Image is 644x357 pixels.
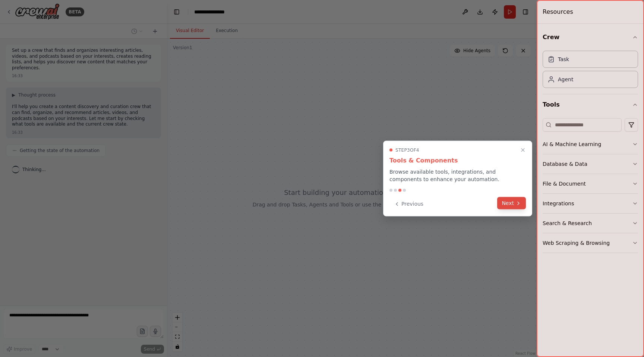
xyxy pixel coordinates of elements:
span: Step 3 of 4 [395,147,419,153]
button: Close walkthrough [518,146,527,155]
button: Next [497,197,526,209]
button: Hide left sidebar [171,7,182,17]
button: Previous [389,198,428,210]
h3: Tools & Components [389,156,526,165]
p: Browse available tools, integrations, and components to enhance your automation. [389,168,526,183]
